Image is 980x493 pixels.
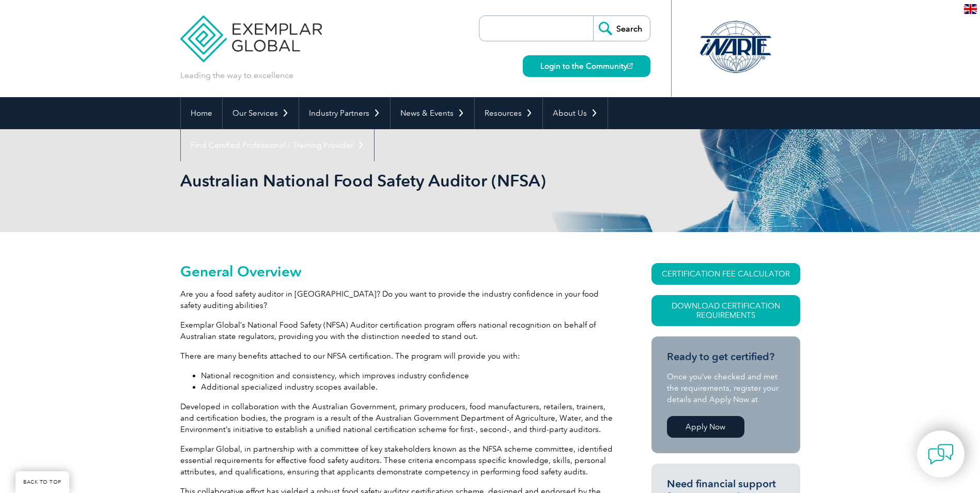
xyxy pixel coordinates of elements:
[201,370,614,381] li: National recognition and consistency, which improves industry confidence
[180,443,614,477] p: Exemplar Global, in partnership with a committee of key stakeholders known as the NFSA scheme com...
[523,55,650,77] a: Login to the Community
[667,350,785,363] h3: Ready to get certified?
[928,441,954,467] img: contact-chat.png
[181,129,374,161] a: Find Certified Professional / Training Provider
[180,350,614,362] p: There are many benefits attached to our NFSA certification. The program will provide you with:
[964,4,977,14] img: en
[180,263,614,280] h2: General Overview
[180,319,614,342] p: Exemplar Global’s National Food Safety (NFSA) Auditor certification program offers national recog...
[475,97,542,129] a: Resources
[15,471,69,493] a: BACK TO TOP
[593,16,650,41] input: Search
[223,97,299,129] a: Our Services
[299,97,390,129] a: Industry Partners
[543,97,608,129] a: About Us
[651,295,800,326] a: Download Certification Requirements
[627,63,633,69] img: open_square.png
[180,288,614,311] p: Are you a food safety auditor in [GEOGRAPHIC_DATA]? Do you want to provide the industry confidenc...
[181,97,222,129] a: Home
[391,97,474,129] a: News & Events
[180,70,293,81] p: Leading the way to excellence
[201,381,614,393] li: Additional specialized industry scopes available.
[667,416,744,438] a: Apply Now
[180,171,577,191] h1: Australian National Food Safety Auditor (NFSA)
[180,401,614,435] p: Developed in collaboration with the Australian Government, primary producers, food manufacturers,...
[667,371,785,405] p: Once you’ve checked and met the requirements, register your details and Apply Now at
[651,263,800,285] a: CERTIFICATION FEE CALCULATOR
